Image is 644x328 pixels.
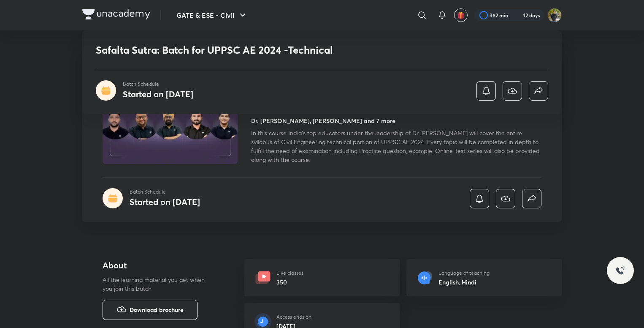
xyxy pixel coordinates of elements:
[101,87,239,165] img: Thumbnail
[513,11,522,19] img: streak
[251,116,395,125] h4: Dr. [PERSON_NAME], [PERSON_NAME] and 7 more
[438,269,490,277] p: Language of teaching
[82,9,150,22] a: Company Logo
[547,8,562,22] img: shubham rawat
[130,305,184,314] span: Download brochure
[438,278,490,287] h6: English, Hindi
[103,300,198,320] button: Download brochure
[103,259,217,272] h4: About
[457,11,465,19] img: avatar
[171,7,253,24] button: GATE & ESE - Civil
[251,129,540,164] span: In this course India's top educators under the leadership of Dr [PERSON_NAME] will cover the enti...
[276,269,303,277] p: Live classes
[123,80,193,88] p: Batch Schedule
[276,313,311,321] p: Access ends on
[276,278,303,287] h6: 350
[82,9,150,19] img: Company Logo
[123,88,193,100] h4: Started on [DATE]
[130,188,200,196] p: Batch Schedule
[454,8,468,22] button: avatar
[103,275,211,293] p: All the learning material you get when you join this batch
[96,44,426,56] h1: Safalta Sutra: Batch for UPPSC AE 2024 -Technical
[130,196,200,208] h4: Started on [DATE]
[615,265,625,276] img: ttu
